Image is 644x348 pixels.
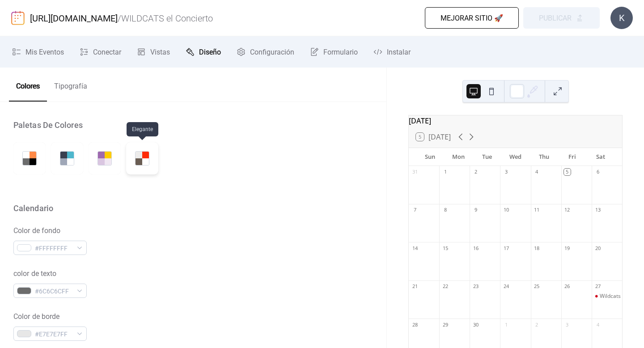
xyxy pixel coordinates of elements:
[442,169,449,175] div: 1
[503,283,509,290] div: 24
[35,243,72,254] span: #FFFFFFFF
[445,148,473,166] div: Mon
[30,13,118,24] a: [URL][DOMAIN_NAME]
[594,207,601,213] div: 13
[93,47,121,58] span: Conectar
[534,169,540,175] div: 4
[534,245,540,251] div: 18
[594,321,601,328] div: 4
[11,11,25,25] img: logo
[564,283,571,290] div: 26
[503,169,509,175] div: 3
[441,13,503,24] span: Mejorar sitio 🚀
[179,40,228,64] a: Diseño
[35,329,72,340] span: #E7E7E7FF
[230,40,301,64] a: Configuración
[387,47,411,58] span: Instalar
[303,40,364,64] a: Formulario
[534,321,540,328] div: 2
[564,169,571,175] div: 5
[416,148,445,166] div: Sun
[564,207,571,213] div: 12
[503,321,509,328] div: 1
[592,293,622,300] div: Wildcats el concierto
[323,47,358,58] span: Formulario
[594,169,601,175] div: 6
[564,245,571,251] div: 19
[127,122,158,136] span: Elegante
[586,148,615,166] div: Sat
[411,169,418,175] div: 31
[5,40,71,64] a: Mis Eventos
[411,245,418,251] div: 14
[73,40,128,64] a: Conectar
[442,321,449,328] div: 29
[409,115,622,126] div: [DATE]
[503,245,509,251] div: 17
[411,283,418,290] div: 21
[250,47,294,58] span: Configuración
[472,245,479,251] div: 16
[503,207,509,213] div: 10
[442,207,449,213] div: 8
[13,268,85,279] div: color de texto
[501,148,530,166] div: Wed
[594,283,601,290] div: 27
[47,68,94,101] button: Tipografía
[442,283,449,290] div: 22
[150,47,170,58] span: Vistas
[610,7,633,29] div: K
[25,47,64,58] span: Mis Eventos
[425,7,519,29] button: Mejorar sitio 🚀
[411,207,418,213] div: 7
[13,225,85,236] div: Color de fondo
[442,245,449,251] div: 15
[13,203,53,214] div: Calendario
[472,169,479,175] div: 2
[594,245,601,251] div: 20
[472,321,479,328] div: 30
[13,120,83,131] div: Paletas De Colores
[121,13,213,24] b: WILDCATS el Concierto
[199,47,221,58] span: Diseño
[35,286,72,297] span: #6C6C6CFF
[13,311,85,322] div: Color de borde
[473,148,501,166] div: Tue
[558,148,587,166] div: Fri
[411,321,418,328] div: 28
[130,40,177,64] a: Vistas
[9,68,47,102] button: Colores
[472,207,479,213] div: 9
[534,207,540,213] div: 11
[534,283,540,290] div: 25
[564,321,571,328] div: 3
[118,13,121,24] b: /
[472,283,479,290] div: 23
[367,40,417,64] a: Instalar
[530,148,558,166] div: Thu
